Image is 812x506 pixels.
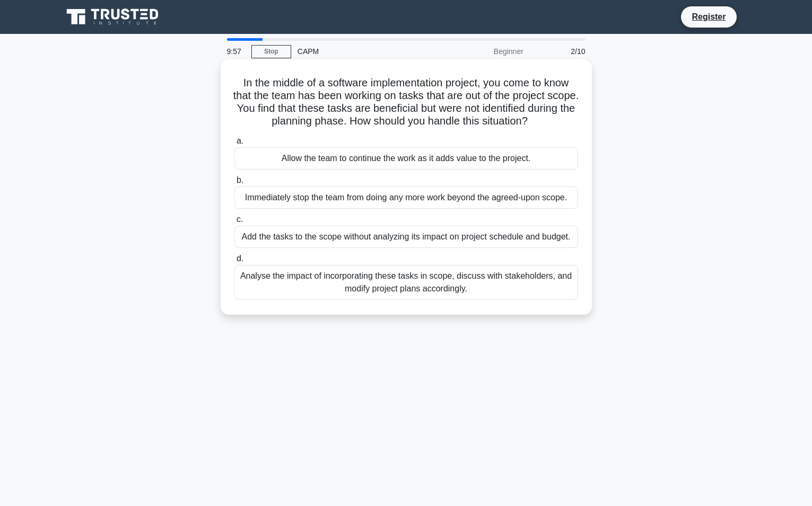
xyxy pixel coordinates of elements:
[234,187,578,209] div: Immediately stop the team from doing any more work beyond the agreed-upon scope.
[234,226,578,248] div: Add the tasks to the scope without analyzing its impact on project schedule and budget.
[237,175,243,184] span: b.
[237,215,243,224] span: c.
[685,10,732,23] a: Register
[234,147,578,170] div: Allow the team to continue the work as it adds value to the project.
[233,76,579,128] h5: In the middle of a software implementation project, you come to know that the team has been worki...
[291,41,437,62] div: CAPM
[437,41,530,62] div: Beginner
[221,41,251,62] div: 9:57
[234,265,578,300] div: Analyse the impact of incorporating these tasks in scope, discuss with stakeholders, and modify p...
[251,45,291,58] a: Stop
[237,136,243,145] span: a.
[530,41,592,62] div: 2/10
[237,254,243,263] span: d.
